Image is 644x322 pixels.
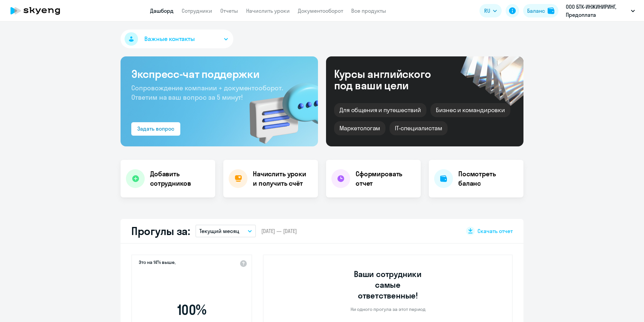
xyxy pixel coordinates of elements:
span: 100 % [153,302,230,318]
h4: Добавить сотрудников [150,169,210,188]
a: Отчеты [220,7,238,14]
a: Дашборд [150,7,174,14]
button: ООО БТК-ИНЖИНИРИНГ, Предоплата [562,3,638,19]
img: bg-img [240,71,318,146]
span: [DATE] — [DATE] [261,227,297,235]
h2: Прогулы за: [131,224,190,238]
h4: Начислить уроки и получить счёт [253,169,311,188]
span: RU [484,7,490,15]
p: Ни одного прогула за этот период [351,306,425,312]
img: balance [548,7,554,14]
h3: Экспресс-чат поддержки [131,67,307,81]
h4: Посмотреть баланс [458,169,518,188]
span: Это на 14% выше, [139,259,176,267]
div: Бизнес и командировки [430,103,510,117]
button: RU [479,4,502,17]
div: IT-специалистам [389,121,447,135]
a: Документооборот [298,7,343,14]
div: Баланс [527,7,545,15]
span: Скачать отчет [477,227,513,235]
a: Начислить уроки [246,7,290,14]
div: Маркетологам [334,121,385,135]
span: Важные контакты [144,35,195,43]
a: Сотрудники [182,7,212,14]
a: Все продукты [351,7,386,14]
div: Задать вопрос [137,125,174,133]
p: ООО БТК-ИНЖИНИРИНГ, Предоплата [566,3,628,19]
h4: Сформировать отчет [356,169,415,188]
span: Сопровождение компании + документооборот. Ответим на ваш вопрос за 5 минут! [131,84,283,101]
div: Для общения и путешествий [334,103,426,117]
button: Важные контакты [121,30,233,48]
p: Текущий месяц [199,227,239,235]
button: Задать вопрос [131,122,180,136]
h3: Ваши сотрудники самые ответственные! [345,269,431,301]
div: Курсы английского под ваши цели [334,68,449,91]
button: Текущий месяц [195,225,256,237]
button: Балансbalance [523,4,558,17]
